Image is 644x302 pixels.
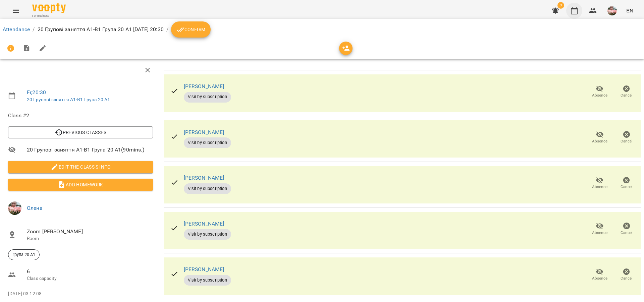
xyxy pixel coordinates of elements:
span: Confirm [176,25,205,34]
button: Absence [586,265,613,284]
a: [PERSON_NAME] [184,266,224,273]
span: Cancel [621,184,633,190]
a: Attendance [3,26,30,33]
span: Visit by subscription [184,277,231,283]
button: Absence [586,174,613,193]
li: / [33,25,35,34]
a: Олена [27,205,43,211]
a: [PERSON_NAME] [184,221,224,227]
span: 6 [27,267,153,276]
button: EN [624,4,636,17]
a: [PERSON_NAME] [184,129,224,135]
img: Voopty Logo [32,3,66,13]
span: Edit the class's Info [13,163,148,171]
button: Cancel [613,128,640,147]
span: Група 20 А1 [8,252,39,258]
div: Група 20 А1 [8,249,40,260]
span: Class #2 [8,112,153,120]
span: 9 [557,2,564,9]
a: [PERSON_NAME] [184,83,224,89]
span: Visit by subscription [184,140,231,146]
button: Menu [8,3,24,19]
span: Absence [592,184,607,190]
span: Visit by subscription [184,94,231,100]
p: 20 Групові заняття А1-В1 Група 20 А1 [DATE] 20:30 [38,25,164,34]
a: 20 Групові заняття А1-В1 Група 20 А1 [27,97,110,102]
span: Previous Classes [13,128,148,136]
a: [PERSON_NAME] [184,175,224,181]
button: Previous Classes [8,126,153,138]
button: Cancel [613,174,640,193]
button: Edit the class's Info [8,161,153,173]
span: Absence [592,276,607,281]
button: Add Homework [8,179,153,191]
span: Cancel [621,93,633,98]
span: Absence [592,138,607,144]
button: Cancel [613,82,640,101]
img: 8083309bded53c68aac8eeebb901aa2d.jpg [8,201,21,215]
span: Visit by subscription [184,231,231,237]
img: 8083309bded53c68aac8eeebb901aa2d.jpg [607,6,617,15]
span: For Business [32,14,66,18]
button: Confirm [171,21,211,38]
span: Cancel [621,276,633,281]
a: Fr , 20:30 [27,89,46,96]
span: Cancel [621,230,633,236]
p: Room [27,235,153,242]
span: EN [626,7,633,14]
button: Absence [586,128,613,147]
span: Cancel [621,138,633,144]
span: Absence [592,93,607,98]
button: Cancel [613,265,640,284]
span: Zoom [PERSON_NAME] [27,228,153,236]
button: Absence [586,220,613,239]
button: Absence [586,82,613,101]
nav: breadcrumb [3,21,641,38]
button: Cancel [613,220,640,239]
p: [DATE] 03:12:08 [8,291,153,297]
p: Class capacity [27,275,153,282]
span: Absence [592,230,607,236]
span: Visit by subscription [184,186,231,192]
span: Add Homework [13,181,148,189]
li: / [166,25,168,34]
span: 20 Групові заняття А1-В1 Група 20 А1 ( 90 mins. ) [27,146,153,154]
